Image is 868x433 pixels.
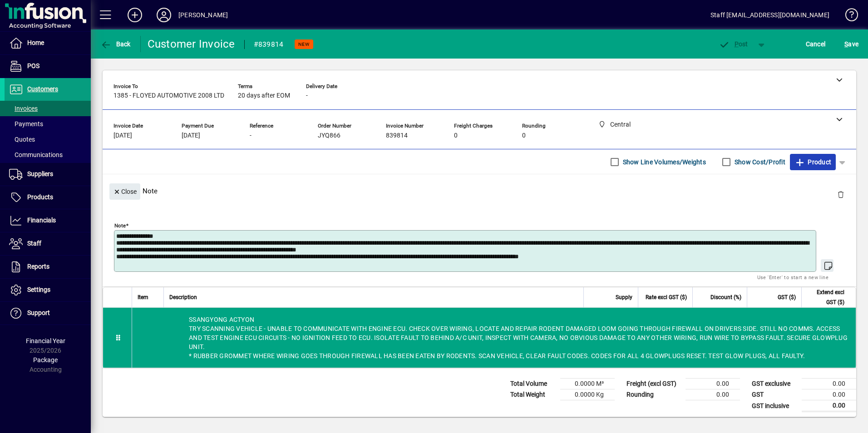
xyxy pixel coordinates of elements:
[790,154,836,170] button: Product
[298,41,310,47] span: NEW
[5,116,91,132] a: Payments
[9,151,63,158] span: Communications
[747,379,802,389] td: GST exclusive
[9,105,38,112] span: Invoices
[806,37,826,51] span: Cancel
[830,183,852,205] button: Delete
[5,101,91,116] a: Invoices
[27,193,53,201] span: Products
[714,36,753,52] button: Post
[148,37,235,51] div: Customer Invoice
[733,157,785,167] label: Show Cost/Profit
[306,92,308,99] span: -
[27,286,50,293] span: Settings
[109,183,140,200] button: Close
[622,389,686,400] td: Rounding
[27,170,53,177] span: Suppliers
[9,120,43,128] span: Payments
[5,232,91,255] a: Staff
[182,132,200,139] span: [DATE]
[27,62,39,69] span: POS
[747,389,802,400] td: GST
[802,400,856,412] td: 0.00
[9,136,35,143] span: Quotes
[26,337,65,344] span: Financial Year
[27,263,49,270] span: Reports
[5,55,91,78] a: POS
[5,209,91,232] a: Financials
[802,389,856,400] td: 0.00
[5,32,91,54] a: Home
[386,132,408,139] span: 839814
[132,308,856,368] div: SSANGYONG ACTYON TRY SCANNING VEHICLE - UNABLE TO COMMUNICATE WITH ENGINE ECU. CHECK OVER WIRING,...
[616,292,632,302] span: Supply
[5,186,91,209] a: Products
[169,292,197,302] span: Description
[710,292,741,302] span: Discount (%)
[33,356,58,364] span: Package
[178,8,228,22] div: [PERSON_NAME]
[27,309,50,316] span: Support
[747,400,802,412] td: GST inclusive
[27,240,41,247] span: Staff
[98,36,133,52] button: Back
[802,379,856,389] td: 0.00
[686,389,740,400] td: 0.00
[560,379,615,389] td: 0.0000 M³
[622,379,686,389] td: Freight (excl GST)
[735,40,739,48] span: P
[100,40,131,48] span: Back
[254,37,284,52] div: #839814
[5,163,91,186] a: Suppliers
[621,157,706,167] label: Show Line Volumes/Weights
[27,216,56,224] span: Financials
[842,36,861,52] button: Save
[27,85,58,93] span: Customers
[318,132,340,139] span: JYQ866
[91,36,141,52] app-page-header-button: Back
[778,292,796,302] span: GST ($)
[238,92,290,99] span: 20 days after EOM
[5,256,91,278] a: Reports
[838,2,857,31] a: Knowledge Base
[830,190,852,198] app-page-header-button: Delete
[560,389,615,400] td: 0.0000 Kg
[5,147,91,162] a: Communications
[5,279,91,301] a: Settings
[804,36,828,52] button: Cancel
[646,292,687,302] span: Rate excl GST ($)
[807,287,844,307] span: Extend excl GST ($)
[114,222,126,229] mat-label: Note
[113,92,224,99] span: 1385 - FLOYED AUTOMOTIVE 2008 LTD
[27,39,44,46] span: Home
[844,40,848,48] span: S
[149,7,178,23] button: Profile
[120,7,149,23] button: Add
[5,302,91,325] a: Support
[710,8,829,22] div: Staff [EMAIL_ADDRESS][DOMAIN_NAME]
[107,187,143,195] app-page-header-button: Close
[522,132,526,139] span: 0
[113,132,132,139] span: [DATE]
[757,272,829,282] mat-hint: Use 'Enter' to start a new line
[719,40,748,48] span: ost
[844,37,858,51] span: ave
[794,155,831,169] span: Product
[686,379,740,389] td: 0.00
[5,132,91,147] a: Quotes
[506,379,560,389] td: Total Volume
[454,132,458,139] span: 0
[250,132,252,139] span: -
[138,292,148,302] span: Item
[103,174,856,207] div: Note
[506,389,560,400] td: Total Weight
[113,184,137,199] span: Close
